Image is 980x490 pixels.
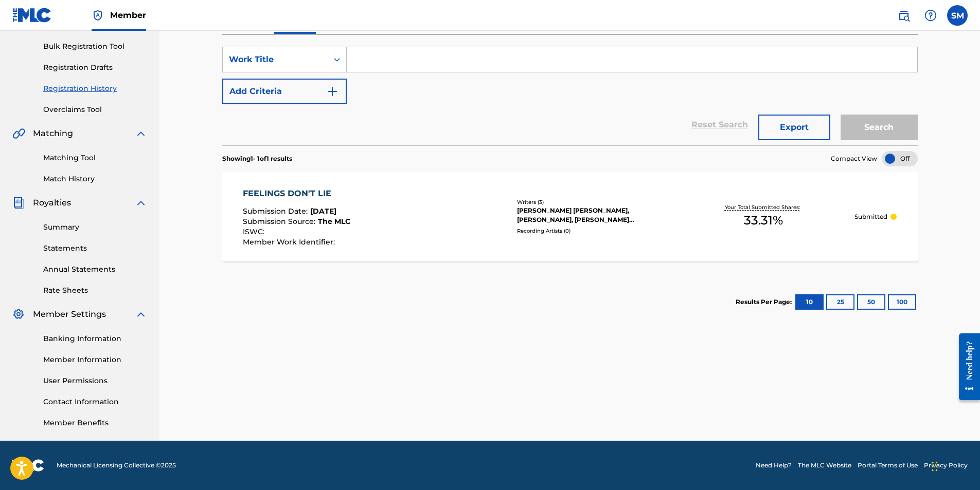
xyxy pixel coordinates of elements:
iframe: Resource Center [951,326,980,408]
span: Mechanical Licensing Collective © 2025 [57,461,176,470]
a: Public Search [894,5,914,26]
a: Matching Tool [43,153,147,163]
a: FEELINGS DON'T LIESubmission Date:[DATE]Submission Source:The MLCISWC:Member Work Identifier:Writ... [222,172,918,261]
div: Drag [932,451,938,482]
img: Matching [12,127,25,140]
span: Member Settings [33,308,106,321]
a: Annual Statements [43,264,147,275]
button: 25 [826,294,854,310]
img: logo [12,459,44,472]
img: expand [135,197,147,209]
div: Help [920,5,941,26]
a: Banking Information [43,333,147,344]
img: MLC Logo [12,8,52,23]
iframe: Chat Widget [929,441,980,490]
a: Summary [43,222,147,233]
p: Results Per Page: [736,297,794,307]
button: 50 [857,294,885,310]
span: Royalties [33,197,71,209]
img: Member Settings [12,308,25,321]
span: The MLC [318,217,350,226]
span: Matching [33,127,73,140]
button: Export [758,115,830,140]
a: Match History [43,174,147,184]
img: Top Rightsholder [92,9,104,22]
div: [PERSON_NAME] [PERSON_NAME], [PERSON_NAME], [PERSON_NAME] [PERSON_NAME] [517,206,672,224]
img: expand [135,127,147,140]
form: Search Form [222,47,918,145]
a: Registration History [43,83,147,94]
span: ISWC : [243,227,267,236]
a: Privacy Policy [924,461,968,470]
a: Bulk Registration Tool [43,41,147,52]
a: Need Help? [756,461,792,470]
a: Portal Terms of Use [858,461,918,470]
button: 100 [888,294,916,310]
span: Submission Source : [243,217,318,226]
div: User Menu [947,5,968,26]
a: User Permissions [43,375,147,386]
a: The MLC Website [798,461,851,470]
a: Statements [43,243,147,254]
img: Royalties [12,197,25,209]
button: 10 [795,294,824,310]
img: search [898,9,910,22]
span: [DATE] [310,206,336,216]
a: Member Benefits [43,418,147,428]
a: Member Information [43,354,147,365]
a: Overclaims Tool [43,104,147,115]
span: 33.31 % [744,211,783,230]
span: Submission Date : [243,206,310,216]
img: help [924,9,937,22]
span: Compact View [831,154,877,163]
img: expand [135,308,147,321]
a: Rate Sheets [43,285,147,296]
p: Showing 1 - 1 of 1 results [222,154,292,163]
div: FEELINGS DON'T LIE [243,187,350,200]
img: 9d2ae6d4665cec9f34b9.svg [326,85,338,98]
span: Member Work Identifier : [243,237,337,247]
div: Recording Artists ( 0 ) [517,227,672,235]
p: Submitted [854,212,887,221]
button: Add Criteria [222,79,347,104]
div: Work Title [229,53,322,66]
a: Registration Drafts [43,62,147,73]
span: Member [110,9,146,21]
div: Writers ( 3 ) [517,198,672,206]
p: Your Total Submitted Shares: [725,203,803,211]
a: Contact Information [43,397,147,407]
